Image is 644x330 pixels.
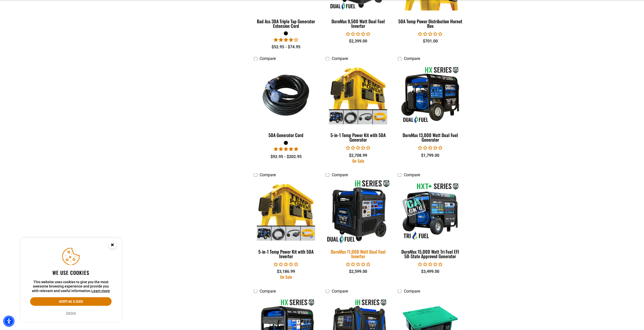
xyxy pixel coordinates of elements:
[254,133,318,137] div: 50A Generator Cord
[65,311,77,316] button: Decline
[398,63,462,145] a: DuroMax 13,000 Watt Dual Fuel Generator DuroMax 13,000 Watt Dual Fuel Generator
[326,63,390,145] a: 5-in-1 Temp Power Kit with 50A Generator 5-in-1 Temp Power Kit with 50A Generator
[346,32,370,36] span: 0.00 stars
[254,63,318,140] a: 50A Generator Cord 50A Generator Cord
[254,275,318,279] div: On Sale
[418,262,442,267] span: 0.00 stars
[398,38,462,44] div: $701.00
[260,56,276,61] span: Compare
[398,182,462,240] img: DuroMax 15,000 Watt Tri Fuel EFI 50-State Approved Generator
[274,37,298,42] span: 4.00 stars
[346,262,370,267] span: 0.00 stars
[323,179,393,244] img: DuroMax 11,000 Watt Dual Fuel Inverter
[326,180,390,261] a: DuroMax 11,000 Watt Dual Fuel Inverter DuroMax 11,000 Watt Dual Fuel Inverter
[254,180,318,261] a: 5-in-1 Temp Power Kit with 50A Inverter 5-in-1 Temp Power Kit with 50A Inverter
[331,289,348,293] span: Compare
[326,66,390,124] img: 5-in-1 Temp Power Kit with 50A Generator
[274,147,298,151] span: 5.00 stars
[326,152,390,158] div: $2,708.99
[398,249,462,258] div: DuroMax 15,000 Watt Tri Fuel EFI 50-State Approved Generator
[398,268,462,274] div: $3,499.00
[326,133,390,142] div: 5-in-1 Temp Power Kit with 50A Generator
[398,180,462,261] a: DuroMax 15,000 Watt Tri Fuel EFI 50-State Approved Generator DuroMax 15,000 Watt Tri Fuel EFI 50-...
[404,56,420,61] span: Compare
[254,153,318,160] div: $92.95 - $202.95
[30,297,112,306] button: Accept all & close
[418,145,442,150] span: 0.00 stars
[254,268,318,274] div: $3,186.99
[326,159,390,163] div: On Sale
[260,289,276,293] span: Compare
[3,316,14,327] div: Accessibility Menu
[91,289,110,293] a: This website uses cookies to give you the most awesome browsing experience and provide you with r...
[274,262,298,267] span: 0.00 stars
[326,249,390,258] div: DuroMax 11,000 Watt Dual Fuel Inverter
[418,32,442,36] span: 0.00 stars
[404,289,420,293] span: Compare
[254,19,318,28] div: Bad Ass 30A Triple Tap Generator Extension Cord
[326,38,390,44] div: $2,399.00
[398,19,462,28] div: 50A Temp Power Distribution Hornet Box
[398,152,462,158] div: $1,799.00
[398,133,462,142] div: DuroMax 13,000 Watt Dual Fuel Generator
[103,238,121,253] button: Close this option
[346,145,370,150] span: 0.00 stars
[398,66,462,124] img: DuroMax 13,000 Watt Dual Fuel Generator
[30,269,112,276] h2: We use cookies
[331,172,348,177] span: Compare
[20,238,121,322] aside: Cookie Consent
[30,280,112,293] p: This website uses cookies to give you the most awesome browsing experience and provide you with r...
[254,44,318,50] div: $52.95 - $74.95
[254,182,318,240] img: 5-in-1 Temp Power Kit with 50A Inverter
[404,172,420,177] span: Compare
[326,19,390,28] div: DuroMax 9,500 Watt Dual Fuel Inverter
[254,249,318,258] div: 5-in-1 Temp Power Kit with 50A Inverter
[326,268,390,274] div: $2,599.00
[260,172,276,177] span: Compare
[331,56,348,61] span: Compare
[254,66,318,124] img: 50A Generator Cord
